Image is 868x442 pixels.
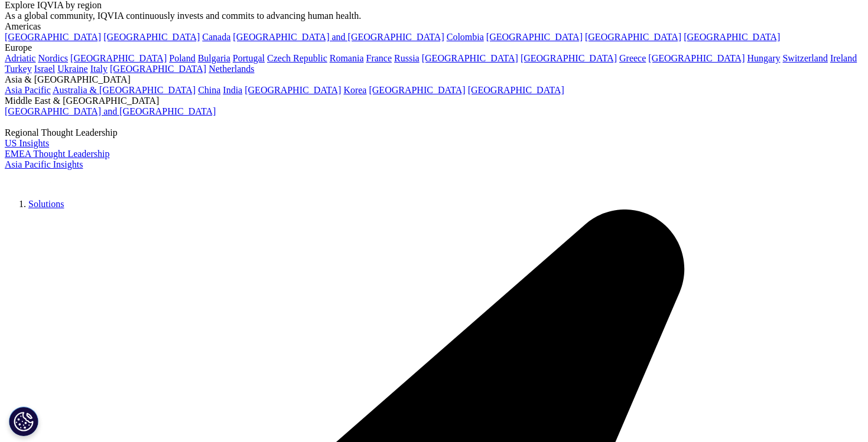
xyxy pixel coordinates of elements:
[468,85,564,95] a: [GEOGRAPHIC_DATA]
[57,64,88,74] a: Ukraine
[5,149,109,159] a: EMEA Thought Leadership
[5,106,216,116] a: [GEOGRAPHIC_DATA] and [GEOGRAPHIC_DATA]
[521,53,617,63] a: [GEOGRAPHIC_DATA]
[233,32,444,42] a: [GEOGRAPHIC_DATA] and [GEOGRAPHIC_DATA]
[5,42,863,53] div: Europe
[830,53,857,63] a: Ireland
[34,64,56,74] a: Israel
[5,32,101,42] a: [GEOGRAPHIC_DATA]
[5,127,863,138] div: Regional Thought Leadership
[5,21,863,32] div: Americas
[5,64,32,74] a: Turkey
[5,85,51,95] a: Asia Pacific
[245,85,341,95] a: [GEOGRAPHIC_DATA]
[5,159,83,169] a: Asia Pacific Insights
[103,32,200,42] a: [GEOGRAPHIC_DATA]
[198,85,220,95] a: China
[9,407,38,436] button: Cookies Settings
[267,53,327,63] a: Czech Republic
[486,32,583,42] a: [GEOGRAPHIC_DATA]
[619,53,646,63] a: Greece
[343,85,366,95] a: Korea
[110,64,206,74] a: [GEOGRAPHIC_DATA]
[53,85,196,95] a: Australia & [GEOGRAPHIC_DATA]
[747,53,780,63] a: Hungary
[648,53,745,63] a: [GEOGRAPHIC_DATA]
[782,53,827,63] a: Switzerland
[5,53,35,63] a: Adriatic
[209,64,254,74] a: Netherlands
[202,32,230,42] a: Canada
[684,32,780,42] a: [GEOGRAPHIC_DATA]
[28,199,64,209] a: Solutions
[223,85,242,95] a: India
[5,11,863,21] div: As a global community, IQVIA continuously invests and commits to advancing human health.
[585,32,681,42] a: [GEOGRAPHIC_DATA]
[5,74,863,85] div: Asia & [GEOGRAPHIC_DATA]
[198,53,230,63] a: Bulgaria
[5,138,49,148] a: US Insights
[5,170,99,187] img: IQVIA Healthcare Information Technology and Pharma Clinical Research Company
[394,53,420,63] a: Russia
[5,96,863,106] div: Middle East & [GEOGRAPHIC_DATA]
[369,85,465,95] a: [GEOGRAPHIC_DATA]
[90,64,108,74] a: Italy
[38,53,68,63] a: Nordics
[422,53,518,63] a: [GEOGRAPHIC_DATA]
[330,53,364,63] a: Romania
[447,32,484,42] a: Colombia
[169,53,195,63] a: Poland
[70,53,167,63] a: [GEOGRAPHIC_DATA]
[233,53,265,63] a: Portugal
[366,53,392,63] a: France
